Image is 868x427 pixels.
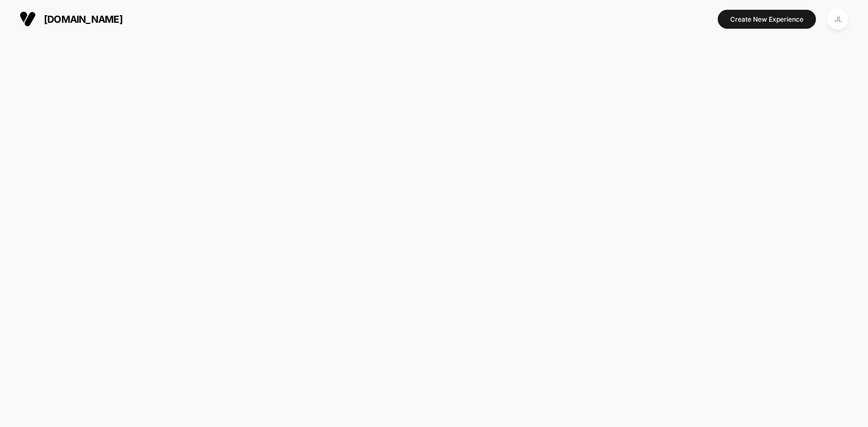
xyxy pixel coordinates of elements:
[824,8,852,30] button: JL
[827,9,848,30] div: JL
[44,14,123,25] span: [DOMAIN_NAME]
[20,11,36,27] img: Visually logo
[16,10,126,28] button: [DOMAIN_NAME]
[718,10,816,29] button: Create New Experience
